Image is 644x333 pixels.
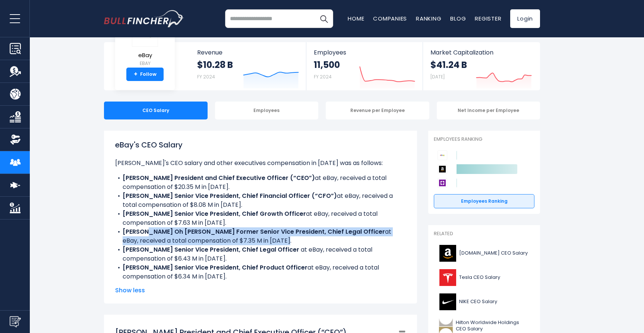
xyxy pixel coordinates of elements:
small: EBAY [132,60,158,67]
small: FY 2024 [197,74,215,80]
a: +Follow [126,68,164,81]
small: FY 2024 [314,74,332,80]
span: [DOMAIN_NAME] CEO Salary [459,250,528,256]
div: Net Income per Employee [437,102,540,119]
li: at eBay, received a total compensation of $7.35 M in [DATE]. [115,227,406,245]
img: Wayfair competitors logo [438,178,447,188]
b: [PERSON_NAME] Senior Vice President, Chief Legal Officer ​ [123,245,301,254]
a: Blog [450,15,466,22]
a: NIKE CEO Salary [434,292,534,312]
li: at eBay, received a total compensation of $20.35 M in [DATE]. [115,174,406,192]
img: Ownership [10,134,21,145]
p: Employees Ranking [434,136,534,143]
div: Revenue per Employee [326,102,429,119]
strong: 11,500 [314,59,340,71]
a: Ranking [416,15,441,22]
a: Market Capitalization $41.24 B [DATE] [423,42,539,90]
img: TSLA logo [438,269,457,286]
a: eBay EBAY [132,21,158,68]
a: Home [348,15,364,22]
a: Companies [373,15,407,22]
a: Employees Ranking [434,194,534,208]
b: [PERSON_NAME] Oh [PERSON_NAME] Former Senior Vice President, Chief Legal Officer [123,227,385,236]
strong: $41.24 B [430,59,467,71]
b: [PERSON_NAME] Senior Vice President, Chief Growth Officer [123,209,306,218]
span: Market Capitalization [430,49,532,56]
a: Register [475,15,501,22]
img: NKE logo [438,293,457,310]
span: Hilton Worldwide Holdings CEO Salary [456,320,530,332]
p: Related [434,231,534,237]
img: bullfincher logo [104,10,184,27]
a: Employees 11,500 FY 2024 [306,42,422,90]
strong: + [134,71,138,78]
li: at eBay, received a total compensation of $8.08 M in [DATE]. [115,192,406,209]
span: NIKE CEO Salary [459,299,497,305]
span: Show less [115,286,406,295]
button: Search [315,9,333,28]
li: at eBay, received a total compensation of $7.63 M in [DATE]. [115,209,406,227]
div: CEO Salary [104,102,208,119]
span: Revenue [197,49,299,56]
img: eBay competitors logo [438,150,447,160]
small: [DATE] [430,74,445,80]
a: Go to homepage [104,10,184,27]
div: Employees [215,102,319,119]
b: [PERSON_NAME] Senior Vice President, Chief Product Officer [123,263,307,272]
h1: eBay's CEO Salary [115,139,406,150]
p: [PERSON_NAME]'s CEO salary and other executives compensation in [DATE] was as follows: [115,159,406,168]
span: Employees [314,49,415,56]
img: AMZN logo [438,245,457,262]
a: [DOMAIN_NAME] CEO Salary [434,243,534,264]
img: Amazon.com competitors logo [438,164,447,174]
span: eBay [132,52,158,59]
a: Revenue $10.28 B FY 2024 [190,42,306,90]
b: [PERSON_NAME] Senior Vice President, Chief Financial Officer (“CFO”) [123,192,337,200]
a: Login [510,9,540,28]
li: at eBay, received a total compensation of $6.43 M in [DATE]. [115,245,406,263]
b: [PERSON_NAME] President and Chief Executive Officer (“CEO”) [123,174,315,182]
span: Tesla CEO Salary [459,274,500,281]
a: Tesla CEO Salary [434,267,534,288]
li: at eBay, received a total compensation of $6.34 M in [DATE]. [115,263,406,281]
strong: $10.28 B [197,59,233,71]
